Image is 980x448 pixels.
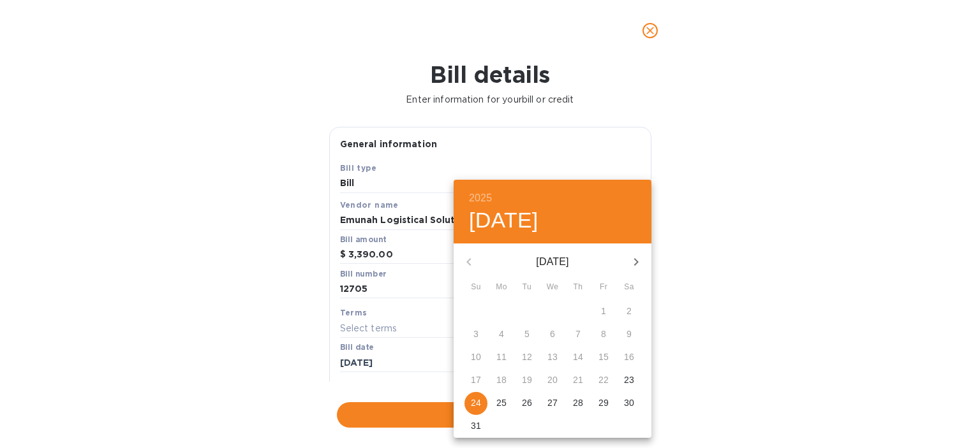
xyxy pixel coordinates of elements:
button: 27 [541,392,564,415]
p: 27 [547,396,558,409]
button: 29 [592,392,615,415]
span: We [541,281,564,294]
button: 26 [516,392,538,415]
button: 25 [490,392,513,415]
button: 31 [464,415,487,438]
button: 30 [618,392,641,415]
button: [DATE] [469,207,538,234]
span: Fr [592,281,615,294]
button: 28 [567,392,590,415]
p: 30 [624,396,634,409]
p: 25 [496,396,507,409]
span: Mo [490,281,513,294]
p: 24 [471,396,481,409]
p: 26 [522,396,532,409]
span: Sa [618,281,641,294]
p: 29 [598,396,609,409]
button: 2025 [469,189,492,207]
p: 28 [573,396,583,409]
span: Su [464,281,487,294]
p: 23 [624,373,634,386]
p: 31 [471,419,481,432]
button: 24 [464,392,487,415]
button: 23 [618,369,641,392]
p: [DATE] [484,254,621,270]
span: Th [567,281,590,294]
span: Tu [516,281,538,294]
